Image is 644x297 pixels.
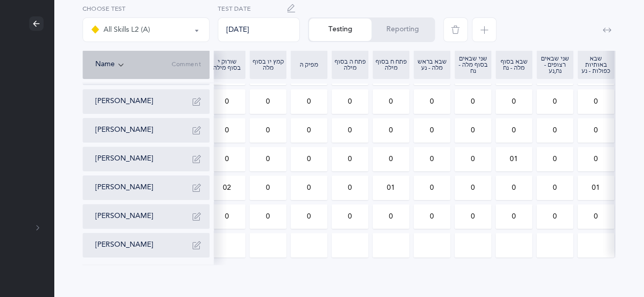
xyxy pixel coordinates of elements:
div: מפיק הּ [293,62,325,68]
div: קמץ יו בסוף מלה [252,58,284,71]
div: All Skills L2 (A) [91,24,150,36]
div: שורוק י בסוף מילה [211,58,243,71]
div: Name [95,59,172,70]
button: [PERSON_NAME] [95,183,153,193]
label: Test Date [218,4,300,13]
span: Comment [172,61,201,69]
button: [PERSON_NAME] [95,211,153,222]
div: שני שבאים רצופים - נח,נע [539,55,571,74]
div: שבא באותיות כפולות - נע [580,55,612,74]
button: [PERSON_NAME] [95,96,153,107]
div: פתח ח בסוף מילה [375,58,407,71]
button: [PERSON_NAME] [95,154,153,164]
div: שני שבאים בסוף מלה - נח [457,55,489,74]
button: [PERSON_NAME] [95,240,153,250]
div: שבא בסוף מלה - נח [498,58,530,71]
button: Reporting [371,18,434,41]
div: [DATE] [218,17,300,42]
div: שבא בראש מלה - נע [416,58,448,71]
label: Choose test [82,4,210,13]
button: [PERSON_NAME] [95,125,153,135]
button: All Skills L2 (A) [82,17,210,42]
div: פתח ה בסוף מילה [334,58,366,71]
